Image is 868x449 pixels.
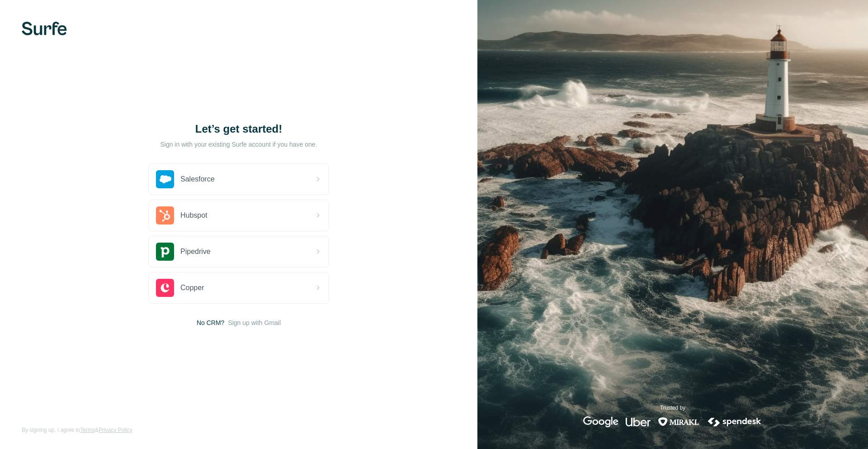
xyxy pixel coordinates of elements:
[228,318,281,327] button: Sign up with Gmail
[660,404,685,412] p: Trusted by
[197,318,224,327] span: No CRM?
[80,427,95,433] a: Terms
[156,206,174,224] img: hubspot's logo
[22,426,132,434] span: By signing up, I agree to &
[180,246,211,257] span: Pipedrive
[180,210,208,221] span: Hubspot
[160,140,317,149] p: Sign in with your existing Surfe account if you have one.
[707,416,763,427] img: spendesk's logo
[180,174,215,185] span: Salesforce
[156,243,174,261] img: pipedrive's logo
[156,279,174,297] img: copper's logo
[658,416,699,427] img: mirakl's logo
[148,122,329,136] h1: Let’s get started!
[583,416,618,427] img: google's logo
[626,416,651,427] img: uber's logo
[99,427,132,433] a: Privacy Policy
[180,282,204,293] span: Copper
[156,170,174,188] img: salesforce's logo
[22,22,67,35] img: Surfe's logo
